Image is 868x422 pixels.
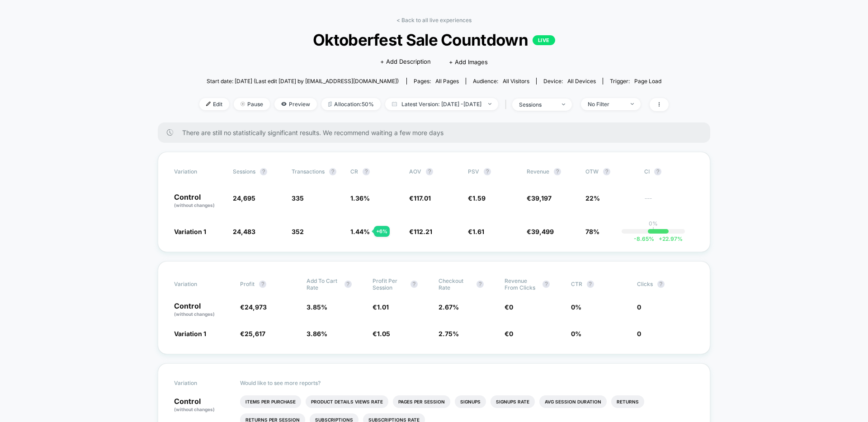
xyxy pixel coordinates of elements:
[329,168,336,175] button: ?
[306,395,388,408] li: Product Details Views Rate
[373,330,390,338] span: €
[374,226,390,237] div: + 6 %
[571,330,581,338] span: 0 %
[439,330,459,338] span: 2.75 %
[260,168,267,175] button: ?
[654,168,661,175] button: ?
[223,30,645,49] span: Oktoberfest Sale Countdown
[567,78,596,84] span: all devices
[233,194,255,202] span: 24,695
[562,103,565,105] img: end
[542,281,550,288] button: ?
[377,330,390,338] span: 1.05
[644,196,694,209] span: ---
[414,194,431,202] span: 117.01
[527,168,549,175] span: Revenue
[468,228,484,235] span: €
[439,303,459,311] span: 2.67 %
[240,281,255,287] span: Profit
[409,228,432,235] span: €
[292,194,304,202] span: 335
[657,281,665,288] button: ?
[652,227,654,234] p: |
[240,330,265,338] span: €
[174,407,215,412] span: (without changes)
[455,395,486,408] li: Signups
[491,395,535,408] li: Signups Rate
[519,101,555,108] div: sessions
[473,78,529,84] div: Audience:
[527,228,554,235] span: €
[245,330,265,338] span: 25,617
[199,98,229,110] span: Edit
[240,303,267,311] span: €
[245,303,267,311] span: 24,973
[484,168,491,175] button: ?
[439,277,472,291] span: Checkout Rate
[350,194,370,202] span: 1.36 %
[539,395,607,408] li: Avg Session Duration
[468,168,479,175] span: PSV
[233,168,255,175] span: Sessions
[182,129,692,136] span: There are still no statistically significant results. We recommend waiting a few more days
[571,303,581,311] span: 0 %
[603,168,610,175] button: ?
[274,98,317,110] span: Preview
[174,330,206,338] span: Variation 1
[240,380,694,386] p: Would like to see more reports?
[505,303,513,311] span: €
[363,168,370,175] button: ?
[259,281,266,288] button: ?
[206,102,211,106] img: edit
[174,202,215,208] span: (without changes)
[634,235,654,242] span: -8.65 %
[488,103,491,105] img: end
[649,220,658,227] p: 0%
[385,98,498,110] span: Latest Version: [DATE] - [DATE]
[241,102,245,106] img: end
[350,168,358,175] span: CR
[531,228,554,235] span: 39,499
[637,330,641,338] span: 0
[585,228,599,235] span: 78%
[321,98,381,110] span: Allocation: 50%
[174,277,224,291] span: Variation
[533,35,555,45] p: LIVE
[634,78,661,84] span: Page Load
[350,228,370,235] span: 1.44 %
[527,194,552,202] span: €
[503,78,529,84] span: All Visitors
[476,281,484,288] button: ?
[637,303,641,311] span: 0
[380,57,431,66] span: + Add Description
[377,303,389,311] span: 1.01
[654,235,683,242] span: 22.97 %
[409,168,421,175] span: AOV
[410,281,418,288] button: ?
[240,395,301,408] li: Items Per Purchase
[449,58,488,66] span: + Add Images
[174,168,224,175] span: Variation
[174,311,215,317] span: (without changes)
[307,303,327,311] span: 3.85 %
[637,281,653,287] span: Clicks
[373,277,406,291] span: Profit Per Session
[396,17,472,23] a: < Back to all live experiences
[414,228,432,235] span: 112.21
[509,303,513,311] span: 0
[585,194,600,202] span: 22%
[585,168,635,175] span: OTW
[435,78,459,84] span: all pages
[174,193,224,209] p: Control
[588,101,624,108] div: No Filter
[554,168,561,175] button: ?
[307,277,340,291] span: Add To Cart Rate
[531,194,552,202] span: 39,197
[409,194,431,202] span: €
[503,98,512,111] span: |
[174,380,224,386] span: Variation
[174,398,231,413] p: Control
[414,78,459,84] div: Pages:
[234,98,270,110] span: Pause
[587,281,594,288] button: ?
